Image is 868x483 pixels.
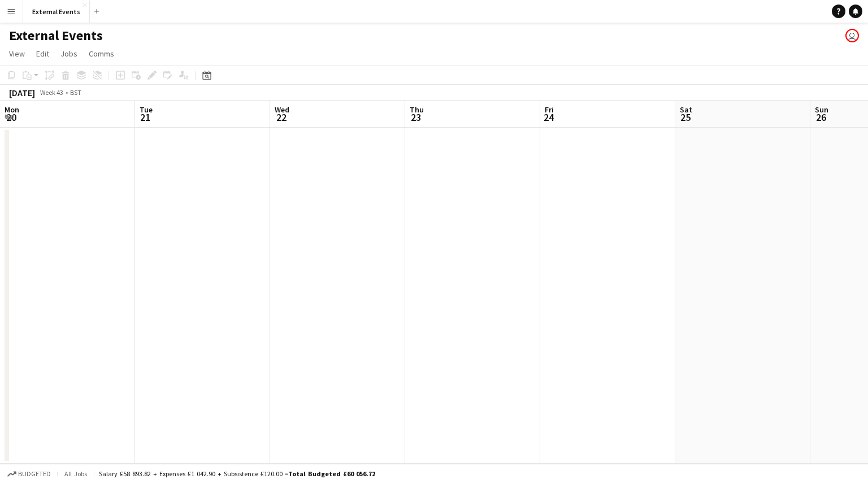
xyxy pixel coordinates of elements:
span: 20 [3,111,19,124]
span: Mon [5,105,19,115]
span: Week 43 [37,88,66,97]
span: Wed [275,105,289,115]
span: Edit [36,49,49,59]
span: Thu [410,105,424,115]
span: Tue [140,105,153,115]
a: Jobs [56,46,82,61]
div: [DATE] [9,87,35,98]
span: Jobs [60,49,77,59]
a: Comms [84,46,119,61]
span: Sat [680,105,692,115]
span: Comms [89,49,114,59]
button: External Events [23,1,90,23]
div: Salary £58 893.82 + Expenses £1 042.90 + Subsistence £120.00 = [99,469,375,478]
span: Sun [815,105,828,115]
span: 22 [273,111,289,124]
span: 21 [138,111,153,124]
span: Budgeted [18,470,51,478]
a: Edit [32,46,54,61]
span: 24 [543,111,554,124]
span: View [9,49,25,59]
a: View [5,46,29,61]
span: Fri [545,105,554,115]
span: 26 [813,111,828,124]
span: Total Budgeted £60 056.72 [288,469,375,478]
button: Budgeted [6,468,53,480]
h1: External Events [9,27,103,44]
span: 25 [678,111,692,124]
span: All jobs [62,469,89,478]
span: 23 [408,111,424,124]
app-user-avatar: Events by Camberwell Arms [845,29,859,42]
div: BST [70,88,81,97]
